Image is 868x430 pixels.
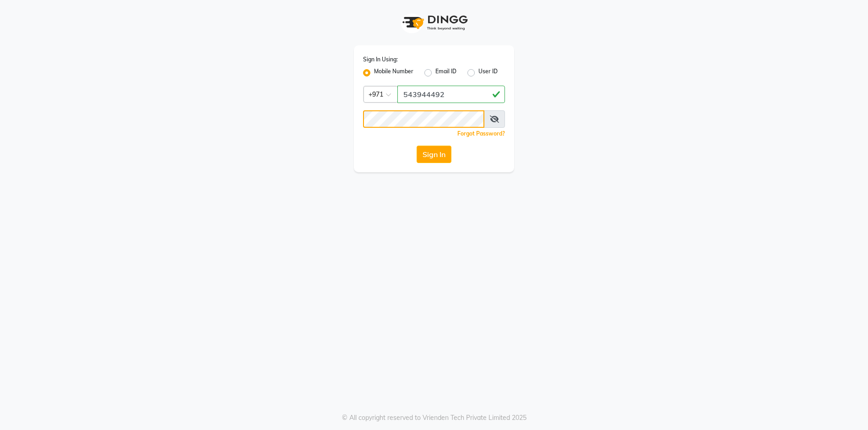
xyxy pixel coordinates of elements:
label: Sign In Using: [363,55,398,64]
img: logo1.svg [397,9,471,36]
a: Forgot Password? [457,130,505,137]
label: Email ID [435,67,456,78]
label: Mobile Number [374,67,413,78]
input: Username [397,86,505,103]
button: Sign In [417,146,451,163]
label: User ID [478,67,498,78]
input: Username [363,110,484,128]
